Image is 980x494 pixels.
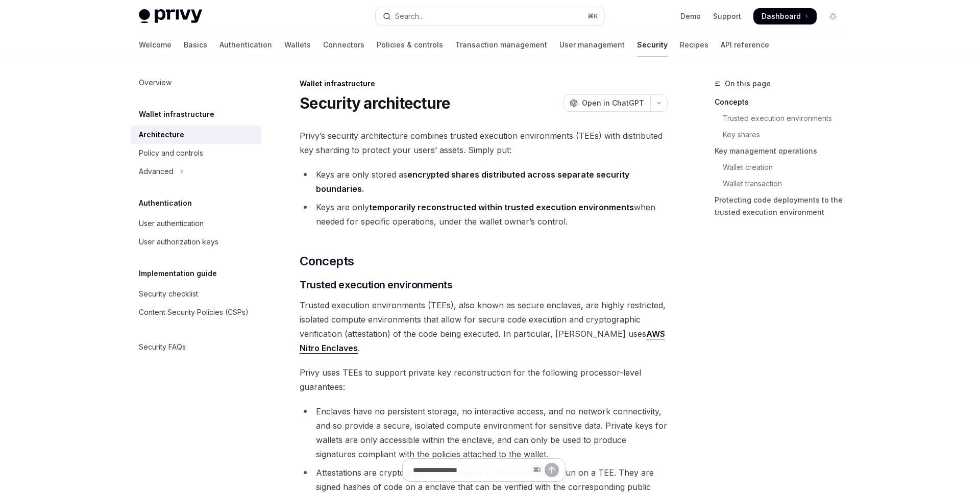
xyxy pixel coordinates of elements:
a: User authentication [131,214,261,233]
button: Toggle Advanced section [131,162,261,181]
a: Security FAQs [131,338,261,356]
span: On this page [725,78,771,90]
a: Key management operations [715,143,849,159]
span: ⌘ K [587,12,598,20]
h5: Authentication [139,197,192,209]
button: Toggle dark mode [825,8,841,24]
a: Transaction management [455,33,547,57]
a: Policies & controls [377,33,443,57]
span: Open in ChatGPT [582,98,644,108]
a: Welcome [139,33,171,57]
a: Concepts [715,94,849,110]
input: Ask a question... [413,459,529,481]
div: Content Security Policies (CSPs) [139,306,249,318]
a: Content Security Policies (CSPs) [131,303,261,322]
li: Keys are only stored as [300,167,668,196]
a: Wallet transaction [715,176,849,192]
a: Key shares [715,127,849,143]
a: Overview [131,73,261,92]
div: Security checklist [139,288,198,300]
button: Open search [376,7,604,26]
a: Authentication [219,33,272,57]
div: Search... [395,10,424,22]
button: Open in ChatGPT [563,94,650,112]
a: Demo [680,11,701,21]
a: Architecture [131,126,261,144]
strong: encrypted shares distributed across separate security boundaries. [316,169,629,194]
a: API reference [721,33,769,57]
a: Connectors [323,33,364,57]
div: Overview [139,77,171,89]
h1: Security architecture [300,94,450,112]
div: Wallet infrastructure [300,79,668,89]
span: Concepts [300,253,354,269]
div: User authentication [139,217,204,230]
span: Trusted execution environments (TEEs), also known as secure enclaves, are highly restricted, isol... [300,298,668,355]
a: Basics [184,33,207,57]
div: Architecture [139,129,184,141]
a: Security checklist [131,285,261,303]
img: light logo [139,9,202,23]
span: Privy’s security architecture combines trusted execution environments (TEEs) with distributed key... [300,129,668,157]
li: Keys are only when needed for specific operations, under the wallet owner’s control. [300,200,668,229]
a: Security [637,33,668,57]
a: Trusted execution environments [715,110,849,127]
div: User authorization keys [139,236,218,248]
span: Privy uses TEEs to support private key reconstruction for the following processor-level guarantees: [300,365,668,394]
span: Dashboard [762,11,801,21]
a: Wallet creation [715,159,849,176]
a: User authorization keys [131,233,261,251]
a: User management [559,33,625,57]
div: Security FAQs [139,341,186,353]
div: Policy and controls [139,147,203,159]
h5: Wallet infrastructure [139,108,214,120]
span: Trusted execution environments [300,278,452,292]
a: Dashboard [753,8,817,24]
li: Enclaves have no persistent storage, no interactive access, and no network connectivity, and so p... [300,404,668,461]
div: Advanced [139,165,174,178]
a: Wallets [284,33,311,57]
a: Recipes [680,33,708,57]
h5: Implementation guide [139,267,217,280]
button: Send message [545,463,559,477]
a: Policy and controls [131,144,261,162]
a: Support [713,11,741,21]
a: Protecting code deployments to the trusted execution environment [715,192,849,220]
strong: temporarily reconstructed within trusted execution environments [369,202,634,212]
